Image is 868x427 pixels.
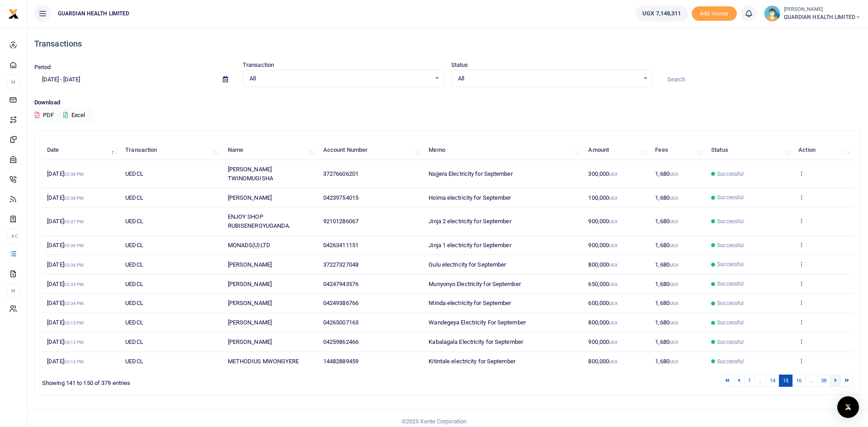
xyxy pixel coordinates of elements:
span: [DATE] [47,170,84,177]
span: Najjera Electricity for September [429,170,512,177]
div: Open Intercom Messenger [837,396,859,418]
span: 1,680 [655,300,678,306]
input: Search [660,72,861,87]
a: 38 [817,375,830,387]
span: 37227327048 [323,261,359,268]
span: UEDCL [125,338,143,345]
span: UEDCL [125,170,143,177]
span: 1,680 [655,194,678,201]
span: 04263411151 [323,242,359,249]
a: 15 [779,375,793,387]
button: PDF [34,108,54,123]
small: UGX [670,359,678,364]
li: M [7,283,19,298]
span: 1,680 [655,319,678,326]
li: Wallet ballance [632,5,691,22]
small: 03:37 PM [64,219,84,224]
span: METHODIUS MWONGYERE [228,358,299,365]
a: profile-user [PERSON_NAME] GUARDIAN HEALTH LIMITED [764,5,861,22]
a: 1 [744,375,755,387]
th: Amount: activate to sort column ascending [583,141,650,160]
th: Transaction: activate to sort column ascending [120,141,222,160]
a: UGX 7,148,311 [636,5,688,22]
span: 04259862466 [323,338,359,345]
img: logo-small [8,9,19,19]
small: UGX [609,320,618,325]
span: 04265007163 [323,319,359,326]
th: Date: activate to sort column descending [42,141,120,160]
span: 04239754015 [323,194,359,201]
small: UGX [670,219,678,224]
span: 1,680 [655,218,678,225]
small: UGX [609,172,618,177]
span: 1,680 [655,261,678,268]
small: UGX [670,320,678,325]
small: 03:36 PM [64,263,84,267]
span: 14482889459 [323,358,359,365]
span: UEDCL [125,218,143,225]
span: Munyonyo Electricity for September [429,281,520,287]
span: [DATE] [47,242,84,249]
small: 03:35 PM [64,282,84,287]
small: 03:38 PM [64,196,84,201]
small: UGX [609,301,618,306]
small: 03:38 PM [64,172,84,177]
span: 900,000 [588,242,618,249]
span: UGX 7,148,311 [642,9,681,18]
li: Toup your wallet [692,6,737,21]
span: 800,000 [588,319,618,326]
a: logo-small logo-large logo-large [8,10,19,17]
th: Account Number: activate to sort column ascending [318,141,424,160]
label: Period [34,63,51,72]
span: 900,000 [588,218,618,225]
span: Successful [717,170,744,178]
span: [DATE] [47,218,84,225]
span: [PERSON_NAME] [228,261,272,268]
span: Hoima electricity for September [429,194,511,201]
span: Kitintale electricity for September [429,358,515,365]
small: UGX [609,263,618,267]
small: UGX [609,243,618,248]
th: Status: activate to sort column ascending [706,141,793,160]
span: [DATE] [47,338,84,345]
small: UGX [609,282,618,287]
span: [DATE] [47,281,84,287]
span: UEDCL [125,281,143,287]
a: Add money [692,9,737,16]
span: Add money [692,6,737,21]
span: UEDCL [125,319,143,326]
span: MONADS(U)LTD [228,242,270,249]
span: [DATE] [47,300,84,306]
span: UEDCL [125,242,143,249]
small: [PERSON_NAME] [784,6,861,14]
small: UGX [609,196,618,201]
span: 37276606201 [323,170,359,177]
span: GUARDIAN HEALTH LIMITED [54,9,133,18]
small: UGX [670,196,678,201]
span: UEDCL [125,358,143,365]
small: 03:12 PM [64,340,84,345]
span: Successful [717,217,744,225]
span: 100,000 [588,194,618,201]
label: Transaction [243,61,274,70]
small: UGX [670,243,678,248]
span: [PERSON_NAME] [228,281,272,287]
span: Gulu electricity for September [429,261,506,268]
button: Excel [56,108,93,123]
span: 1,680 [655,358,678,365]
small: 03:13 PM [64,320,84,325]
span: Successful [717,193,744,202]
span: UEDCL [125,261,143,268]
small: 03:12 PM [64,359,84,364]
span: [DATE] [47,358,84,365]
span: [PERSON_NAME] [228,194,272,201]
span: GUARDIAN HEALTH LIMITED [784,13,861,21]
a: 14 [766,375,779,387]
small: UGX [670,263,678,267]
span: UEDCL [125,300,143,306]
small: UGX [609,359,618,364]
th: Name: activate to sort column ascending [222,141,318,160]
span: Jinja 1 electricity for September [429,242,511,249]
th: Action: activate to sort column ascending [793,141,853,160]
span: [DATE] [47,319,84,326]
